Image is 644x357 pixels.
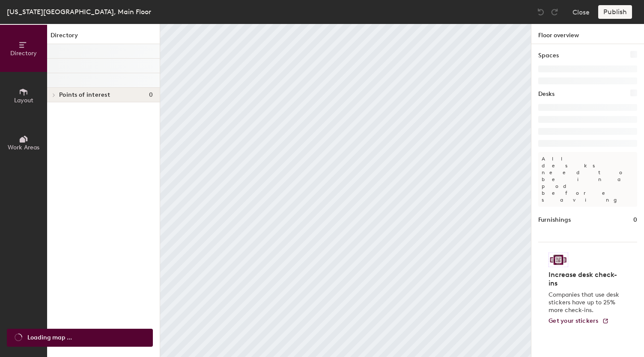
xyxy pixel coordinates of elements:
span: Directory [10,50,37,57]
span: Get your stickers [549,317,599,324]
h1: Directory [47,31,160,44]
span: Layout [14,97,33,104]
p: All desks need to be in a pod before saving [538,152,637,207]
button: Close [572,5,590,19]
img: Undo [537,8,545,16]
span: Work Areas [8,144,39,151]
h1: Floor overview [531,24,644,44]
h4: Increase desk check-ins [549,271,622,288]
img: Sticker logo [549,253,568,267]
h1: Spaces [538,51,559,60]
a: Get your stickers [549,318,609,325]
span: Points of interest [59,92,110,98]
canvas: Map [160,24,531,357]
p: Companies that use desk stickers have up to 25% more check-ins. [549,291,622,314]
h1: Desks [538,89,555,99]
span: Loading map ... [27,333,72,342]
h1: 0 [633,215,637,225]
img: Redo [550,8,559,16]
div: [US_STATE][GEOGRAPHIC_DATA], Main Floor [7,6,151,17]
h1: Furnishings [538,215,571,225]
span: 0 [149,92,153,98]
